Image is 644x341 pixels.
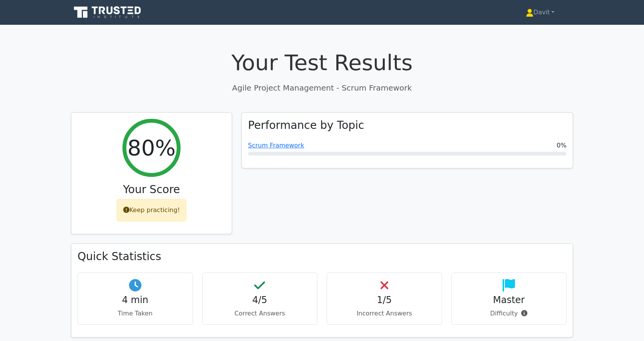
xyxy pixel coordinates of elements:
[71,82,573,94] p: Agile Project Management - Scrum Framework
[209,309,311,318] p: Correct Answers
[84,309,186,318] p: Time Taken
[507,5,573,20] a: Davit
[77,183,226,196] h3: Your Score
[209,295,311,306] h4: 4/5
[333,295,436,306] h4: 1/5
[458,309,560,318] p: Difficulty
[333,309,436,318] p: Incorrect Answers
[248,142,304,149] a: Scrum Framework
[458,295,560,306] h4: Master
[117,199,187,221] div: Keep practicing!
[557,141,567,150] span: 0%
[84,295,186,306] h4: 4 min
[71,50,573,75] h1: Your Test Results
[127,135,176,161] h2: 80%
[77,250,567,263] h3: Quick Statistics
[248,119,364,132] h3: Performance by Topic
